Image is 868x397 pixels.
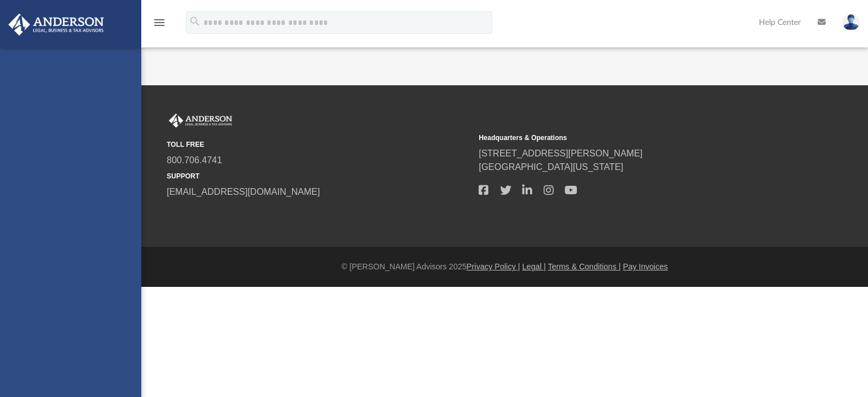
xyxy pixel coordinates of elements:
a: Terms & Conditions | [548,262,621,271]
a: [GEOGRAPHIC_DATA][US_STATE] [479,162,623,172]
a: menu [153,21,166,29]
a: Pay Invoices [623,262,667,271]
a: Privacy Policy | [467,262,520,271]
i: menu [153,16,166,29]
small: Headquarters & Operations [479,133,783,143]
img: User Pic [843,14,860,30]
a: Legal | [522,262,546,271]
a: [EMAIL_ADDRESS][DOMAIN_NAME] [167,187,320,197]
a: [STREET_ADDRESS][PERSON_NAME] [479,149,643,158]
small: SUPPORT [167,171,471,181]
i: search [189,15,201,28]
small: TOLL FREE [167,139,471,150]
img: Anderson Advisors Platinum Portal [5,14,107,36]
img: Anderson Advisors Platinum Portal [167,114,235,128]
a: 800.706.4741 [167,155,222,165]
div: © [PERSON_NAME] Advisors 2025 [141,261,868,273]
